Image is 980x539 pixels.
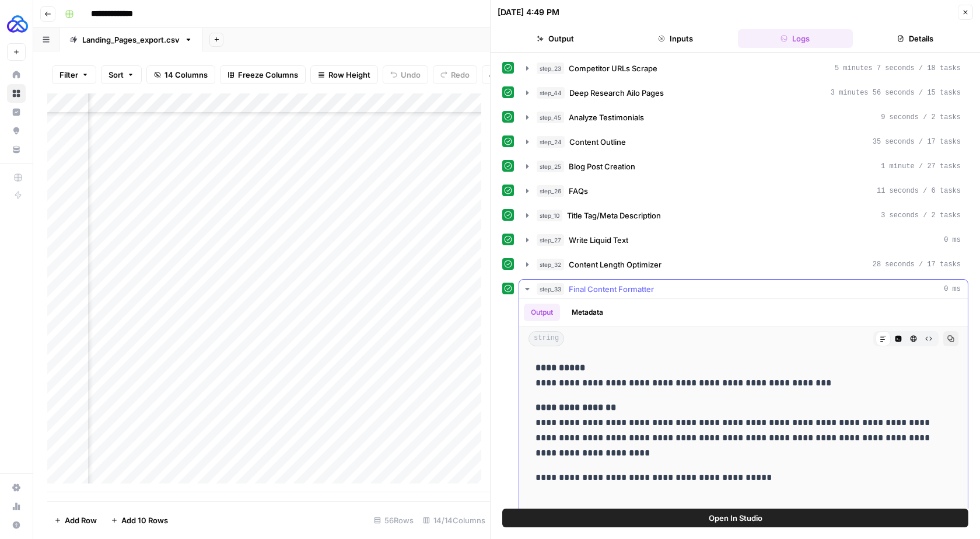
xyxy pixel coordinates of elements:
[519,182,968,200] button: 11 seconds / 6 tasks
[7,13,28,34] img: AUQ Logo
[401,69,421,81] span: Undo
[519,231,968,249] button: 0 ms
[146,65,215,84] button: 14 Columns
[108,69,124,81] span: Sort
[537,234,564,246] span: step_27
[569,259,661,270] span: Content Length Optimizer
[569,87,664,99] span: Deep Research Ailo Pages
[121,514,168,526] span: Add 10 Rows
[835,63,961,74] span: 5 minutes 7 seconds / 18 tasks
[47,511,104,530] button: Add Row
[567,210,661,221] span: Title Tag/Meta Description
[7,497,26,516] a: Usage
[60,28,202,51] a: Landing_Pages_export.csv
[418,511,490,530] div: 14/14 Columns
[537,210,562,221] span: step_10
[7,478,26,497] a: Settings
[537,87,565,99] span: step_44
[569,234,628,246] span: Write Liquid Text
[7,103,26,121] a: Insights
[519,133,968,151] button: 35 seconds / 17 tasks
[310,65,378,84] button: Row Height
[7,65,26,84] a: Home
[7,516,26,534] button: Help + Support
[877,186,961,196] span: 11 seconds / 6 tasks
[537,259,564,270] span: step_32
[82,34,180,46] div: Landing_Pages_export.csv
[7,121,26,140] a: Opportunities
[537,62,564,74] span: step_23
[7,9,26,39] button: Workspace: AUQ
[60,69,78,81] span: Filter
[519,206,968,225] button: 3 seconds / 2 tasks
[519,108,968,127] button: 9 seconds / 2 tasks
[881,210,961,221] span: 3 seconds / 2 tasks
[524,304,560,321] button: Output
[383,65,428,84] button: Undo
[537,161,564,172] span: step_25
[831,88,961,98] span: 3 minutes 56 seconds / 15 tasks
[857,29,973,48] button: Details
[881,161,961,172] span: 1 minute / 27 tasks
[537,283,564,295] span: step_33
[709,512,762,524] span: Open In Studio
[519,157,968,176] button: 1 minute / 27 tasks
[881,112,961,123] span: 9 seconds / 2 tasks
[519,255,968,274] button: 28 seconds / 17 tasks
[451,69,470,81] span: Redo
[328,69,370,81] span: Row Height
[944,235,961,245] span: 0 ms
[238,69,298,81] span: Freeze Columns
[738,29,853,48] button: Logs
[498,29,613,48] button: Output
[569,136,626,148] span: Content Outline
[433,65,477,84] button: Redo
[528,331,564,346] span: string
[519,84,968,102] button: 3 minutes 56 seconds / 15 tasks
[618,29,733,48] button: Inputs
[873,259,961,270] span: 28 seconds / 17 tasks
[569,161,635,172] span: Blog Post Creation
[944,284,961,294] span: 0 ms
[52,65,96,84] button: Filter
[873,137,961,147] span: 35 seconds / 17 tasks
[7,84,26,103] a: Browse
[569,283,654,295] span: Final Content Formatter
[569,62,657,74] span: Competitor URLs Scrape
[565,304,610,321] button: Metadata
[101,65,142,84] button: Sort
[7,140,26,159] a: Your Data
[519,280,968,298] button: 0 ms
[220,65,306,84] button: Freeze Columns
[519,59,968,78] button: 5 minutes 7 seconds / 18 tasks
[164,69,208,81] span: 14 Columns
[537,185,564,197] span: step_26
[537,136,565,148] span: step_24
[569,185,588,197] span: FAQs
[65,514,97,526] span: Add Row
[537,112,564,123] span: step_45
[498,6,559,18] div: [DATE] 4:49 PM
[569,112,644,123] span: Analyze Testimonials
[104,511,175,530] button: Add 10 Rows
[502,509,968,527] button: Open In Studio
[369,511,418,530] div: 56 Rows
